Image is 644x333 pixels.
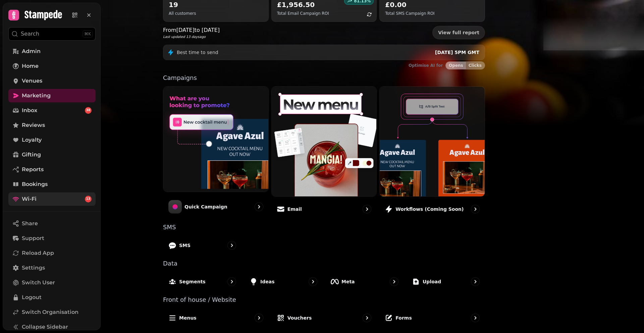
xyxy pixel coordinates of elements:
p: Vouchers [287,315,312,321]
a: Loyalty [8,133,96,147]
span: Reload App [22,249,54,257]
a: Venues [8,74,96,88]
p: Quick Campaign [184,203,227,210]
a: SMS [163,236,241,255]
svg: go to [364,206,370,212]
a: Quick CampaignQuick Campaign [163,86,269,219]
span: Settings [22,264,45,272]
span: Loyalty [22,136,42,144]
svg: go to [228,278,235,285]
button: Opens [446,62,466,69]
svg: go to [364,315,370,321]
a: Home [8,59,96,73]
p: SMS [179,242,191,249]
p: Total SMS Campaign ROI [385,11,434,16]
p: Ideas [260,278,275,285]
span: Admin [22,47,41,55]
span: Wi-Fi [22,195,37,203]
button: Clicks [466,62,485,69]
button: Reload App [8,246,96,260]
svg: go to [228,242,235,249]
a: Segments [163,272,241,291]
a: Forms [379,308,485,328]
button: Share [8,217,96,230]
span: Venues [22,77,42,85]
p: Email [287,206,302,212]
svg: go to [472,315,479,321]
div: ⌘K [83,30,93,38]
a: Upload [407,272,485,291]
p: Total Email Campaign ROI [277,11,329,16]
span: Support [22,234,44,242]
a: Wi-Fi13 [8,192,96,206]
img: Email [272,87,377,196]
button: refresh [364,9,375,20]
span: Switch Organisation [22,308,78,316]
a: Workflows (coming soon)Workflows (coming soon) [379,86,485,219]
svg: go to [472,278,479,285]
a: Reviews [8,118,96,132]
a: Switch Organisation [8,305,96,319]
a: Menus [163,308,269,328]
a: Settings [8,261,96,275]
span: 38 [86,108,91,113]
p: Front of house / Website [163,297,485,303]
a: View full report [432,26,485,39]
span: Share [22,220,38,228]
a: Ideas [244,272,323,291]
span: 13 [86,197,91,201]
span: Reports [22,165,44,174]
p: Search [21,30,39,38]
a: Vouchers [271,308,377,328]
span: Reviews [22,121,45,129]
span: Clicks [469,63,482,67]
svg: go to [256,203,262,210]
p: Segments [179,278,206,285]
span: Marketing [22,92,51,100]
a: EmailEmail [271,86,377,219]
span: Inbox [22,106,37,114]
button: Switch User [8,276,96,289]
a: Reports [8,163,96,176]
p: All customers [169,11,196,16]
p: SMS [163,224,485,230]
p: Data [163,260,485,267]
span: Switch User [22,279,55,287]
span: [DATE] 5PM GMT [435,50,479,55]
svg: go to [391,278,397,285]
button: Support [8,232,96,245]
a: Meta [325,272,404,291]
svg: go to [256,315,262,321]
a: Marketing [8,89,96,102]
span: Gifting [22,151,41,159]
a: Bookings [8,178,96,191]
p: From [DATE] to [DATE] [163,26,220,34]
img: Workflows (coming soon) [380,87,485,196]
span: Logout [22,293,42,301]
button: Search⌘K [8,27,96,41]
p: Best time to send [177,49,218,56]
p: Campaigns [163,75,485,81]
span: Bookings [22,180,48,188]
p: Last updated 13 days ago [163,34,220,39]
span: Opens [449,63,463,67]
svg: go to [472,206,479,212]
p: Menus [179,315,197,321]
a: Inbox38 [8,104,96,117]
img: Quick Campaign [163,87,268,192]
p: Meta [341,278,355,285]
p: Forms [395,315,412,321]
a: Gifting [8,148,96,161]
button: Logout [8,291,96,304]
svg: go to [310,278,316,285]
p: Optimise AI for [409,63,443,68]
p: Workflows (coming soon) [395,206,464,212]
a: Admin [8,45,96,58]
span: Collapse Sidebar [22,323,68,331]
span: Home [22,62,39,70]
p: Upload [423,278,441,285]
